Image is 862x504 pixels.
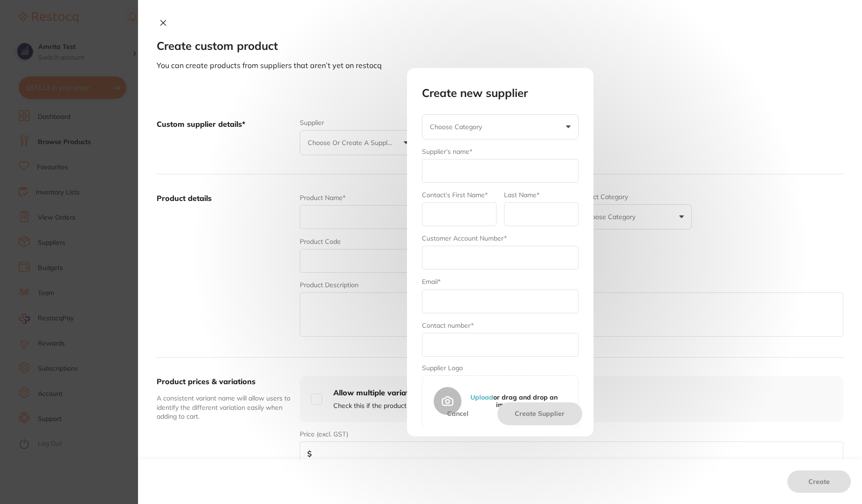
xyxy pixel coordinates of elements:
[497,402,582,425] button: Create Supplier
[422,114,579,139] button: Choose Category
[430,122,486,131] p: Choose Category
[422,364,579,372] label: Supplier Logo
[462,394,566,408] p: or drag and drop an image here
[422,278,441,285] label: Email*
[422,148,472,155] label: Supplier’s name*
[434,387,462,415] img: Supplier Photo
[418,402,498,425] button: Cancel
[422,235,507,242] label: Customer Account Number*
[422,87,579,100] h2: Create new supplier
[422,191,488,199] label: Contact’s First Name*
[422,322,474,329] label: Contact number*
[504,191,539,199] label: Last Name*
[470,394,493,401] button: Upload
[422,103,579,110] label: Select Supplier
